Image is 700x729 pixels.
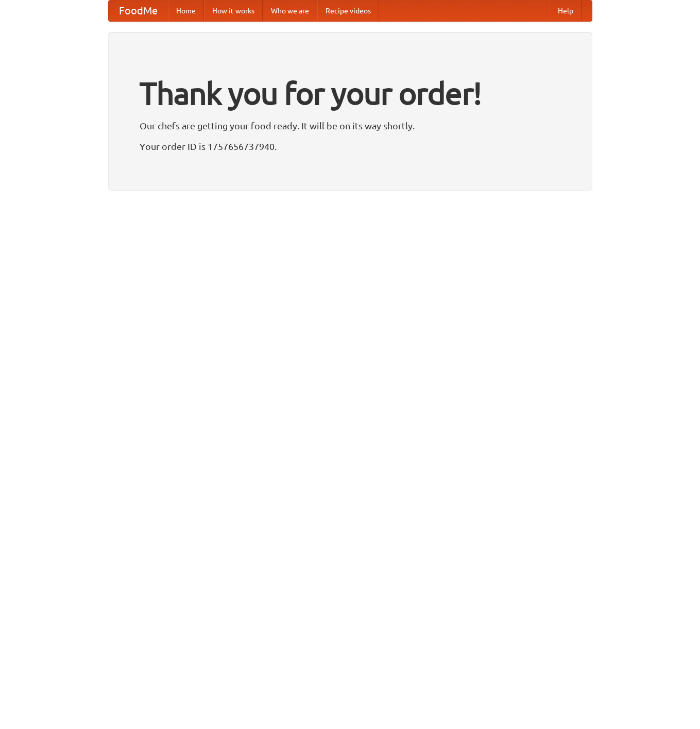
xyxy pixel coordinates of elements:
a: FoodMe [109,1,168,21]
p: Your order ID is 1757656737940. [140,139,561,154]
a: Help [550,1,582,21]
a: Who we are [263,1,317,21]
a: Recipe videos [317,1,379,21]
a: How it works [204,1,263,21]
p: Our chefs are getting your food ready. It will be on its way shortly. [140,118,561,133]
a: Home [168,1,204,21]
h1: Thank you for your order! [140,69,561,118]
